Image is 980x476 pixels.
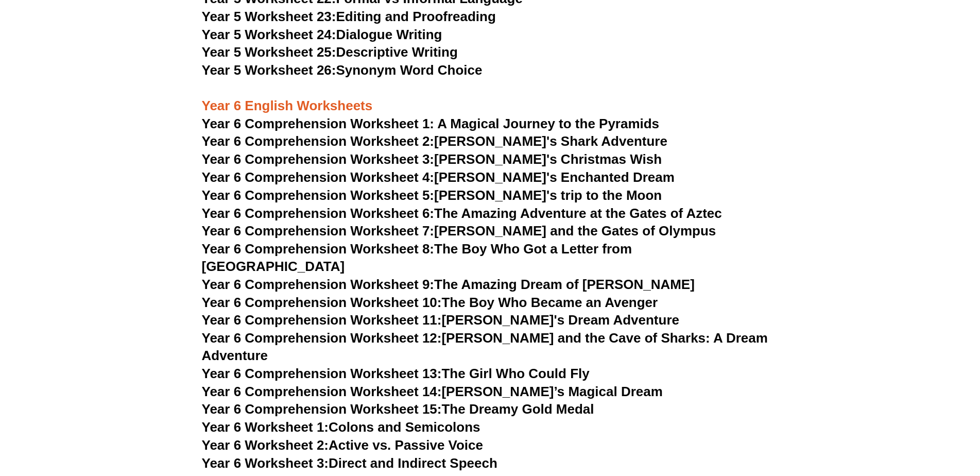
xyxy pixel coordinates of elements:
[202,9,496,24] a: Year 5 Worksheet 23:Editing and Proofreading
[202,419,329,435] span: Year 6 Worksheet 1:
[202,241,632,274] a: Year 6 Comprehension Worksheet 8:The Boy Who Got a Letter from [GEOGRAPHIC_DATA]
[202,295,442,310] span: Year 6 Comprehension Worksheet 10:
[202,62,483,78] a: Year 5 Worksheet 26:Synonym Word Choice
[202,188,435,203] span: Year 6 Comprehension Worksheet 5:
[202,401,442,417] span: Year 6 Comprehension Worksheet 15:
[202,312,679,328] a: Year 6 Comprehension Worksheet 11:[PERSON_NAME]'s Dream Adventure
[202,133,435,149] span: Year 6 Comprehension Worksheet 2:
[202,401,594,417] a: Year 6 Comprehension Worksheet 15:The Dreamy Gold Medal
[202,419,480,435] a: Year 6 Worksheet 1:Colons and Semicolons
[202,241,435,257] span: Year 6 Comprehension Worksheet 8:
[202,44,336,60] span: Year 5 Worksheet 25:
[202,151,662,167] a: Year 6 Comprehension Worksheet 3:[PERSON_NAME]'s Christmas Wish
[202,330,442,346] span: Year 6 Comprehension Worksheet 12:
[202,366,590,381] a: Year 6 Comprehension Worksheet 13:The Girl Who Could Fly
[202,455,497,471] a: Year 6 Worksheet 3:Direct and Indirect Speech
[202,277,695,292] a: Year 6 Comprehension Worksheet 9:The Amazing Dream of [PERSON_NAME]
[202,223,435,239] span: Year 6 Comprehension Worksheet 7:
[202,44,458,60] a: Year 5 Worksheet 25:Descriptive Writing
[202,151,435,167] span: Year 6 Comprehension Worksheet 3:
[809,360,980,476] iframe: Chat Widget
[202,188,662,203] a: Year 6 Comprehension Worksheet 5:[PERSON_NAME]'s trip to the Moon
[202,169,675,185] a: Year 6 Comprehension Worksheet 4:[PERSON_NAME]'s Enchanted Dream
[202,169,435,185] span: Year 6 Comprehension Worksheet 4:
[202,133,667,149] a: Year 6 Comprehension Worksheet 2:[PERSON_NAME]'s Shark Adventure
[202,384,442,399] span: Year 6 Comprehension Worksheet 14:
[202,206,435,221] span: Year 6 Comprehension Worksheet 6:
[202,384,663,399] a: Year 6 Comprehension Worksheet 14:[PERSON_NAME]’s Magical Dream
[202,80,779,115] h3: Year 6 English Worksheets
[202,312,442,328] span: Year 6 Comprehension Worksheet 11:
[202,223,716,239] a: Year 6 Comprehension Worksheet 7:[PERSON_NAME] and the Gates of Olympus
[202,9,336,24] span: Year 5 Worksheet 23:
[202,437,483,453] a: Year 6 Worksheet 2:Active vs. Passive Voice
[202,206,722,221] a: Year 6 Comprehension Worksheet 6:The Amazing Adventure at the Gates of Aztec
[202,295,658,310] a: Year 6 Comprehension Worksheet 10:The Boy Who Became an Avenger
[202,116,660,131] a: Year 6 Comprehension Worksheet 1: A Magical Journey to the Pyramids
[202,27,442,42] a: Year 5 Worksheet 24:Dialogue Writing
[202,27,336,42] span: Year 5 Worksheet 24:
[202,277,435,292] span: Year 6 Comprehension Worksheet 9:
[202,330,768,363] a: Year 6 Comprehension Worksheet 12:[PERSON_NAME] and the Cave of Sharks: A Dream Adventure
[202,437,329,453] span: Year 6 Worksheet 2:
[202,366,442,381] span: Year 6 Comprehension Worksheet 13:
[202,455,329,471] span: Year 6 Worksheet 3:
[202,62,336,78] span: Year 5 Worksheet 26:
